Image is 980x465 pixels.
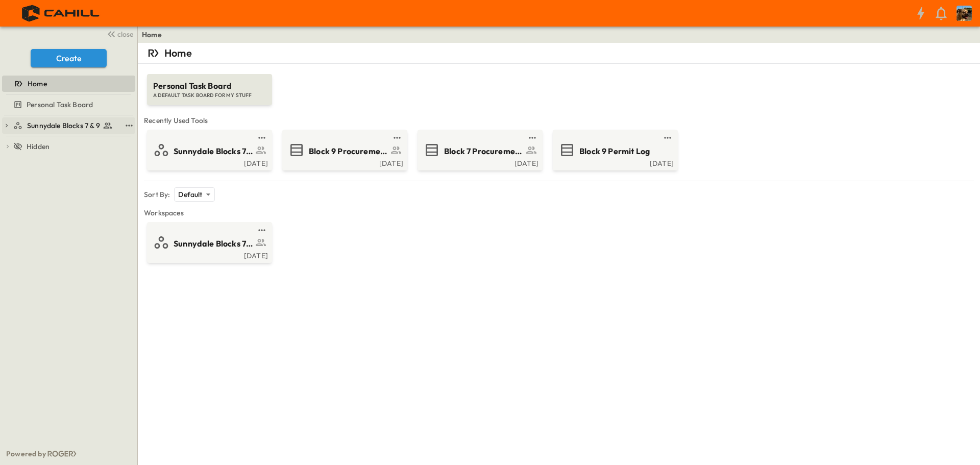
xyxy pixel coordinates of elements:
[174,187,214,202] div: Default
[142,30,162,40] a: Home
[27,100,93,110] span: Personal Task Board
[420,158,538,166] a: [DATE]
[149,234,268,251] a: Sunnydale Blocks 7 & 9
[2,77,133,91] a: Home
[117,29,133,39] span: close
[526,132,538,144] button: test
[144,189,170,200] p: Sort By:
[149,142,268,158] a: Sunnydale Blocks 7 & 9
[2,97,133,112] a: Personal Task Board
[420,142,538,158] a: Block 7 Procurement Log
[256,224,268,236] button: test
[178,189,202,200] p: Default
[144,115,974,126] span: Recently Used Tools
[27,120,100,131] span: Sunnydale Blocks 7 & 9
[164,46,192,60] p: Home
[146,64,273,105] a: Personal Task BoardA DEFAULT TASK BOARD FOR MY STUFF
[555,158,674,166] a: [DATE]
[123,119,135,132] button: test
[31,49,107,67] button: Create
[174,145,253,157] span: Sunnydale Blocks 7 & 9
[579,145,650,157] span: Block 9 Permit Log
[555,142,674,158] a: Block 9 Permit Log
[957,6,972,21] img: Profile Picture
[391,132,403,144] button: test
[174,238,253,250] span: Sunnydale Blocks 7 & 9
[153,92,266,99] span: A DEFAULT TASK BOARD FOR MY STUFF
[444,145,523,157] span: Block 7 Procurement Log
[153,80,266,92] span: Personal Task Board
[2,96,135,113] div: Personal Task Boardtest
[284,158,403,166] a: [DATE]
[12,3,111,24] img: 4f72bfc4efa7236828875bac24094a5ddb05241e32d018417354e964050affa1.png
[309,145,388,157] span: Block 9 Procurement Log
[2,117,135,134] div: Sunnydale Blocks 7 & 9test
[149,251,268,259] a: [DATE]
[103,27,135,41] button: close
[27,141,50,152] span: Hidden
[13,118,121,133] a: Sunnydale Blocks 7 & 9
[149,158,268,166] a: [DATE]
[256,132,268,144] button: test
[142,30,168,40] nav: breadcrumbs
[661,132,674,144] button: test
[28,79,47,89] span: Home
[284,142,403,158] a: Block 9 Procurement Log
[144,208,974,218] span: Workspaces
